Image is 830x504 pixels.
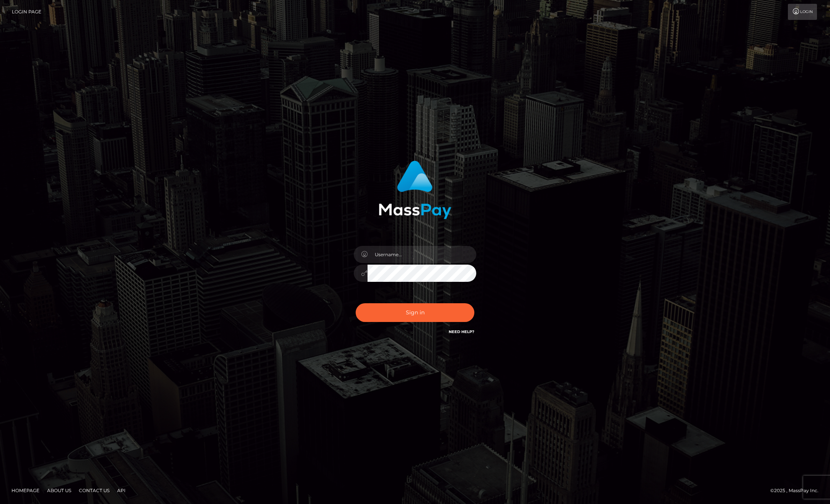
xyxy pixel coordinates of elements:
a: Login Page [12,4,41,20]
input: Username... [368,246,476,263]
a: Homepage [8,484,42,496]
a: About Us [44,484,74,496]
a: Login [788,4,817,20]
a: API [114,484,129,496]
a: Need Help? [449,329,474,334]
img: MassPay Login [379,161,451,219]
a: Contact Us [76,484,113,496]
button: Sign in [356,303,474,322]
div: © 2025 , MassPay Inc. [770,486,824,495]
